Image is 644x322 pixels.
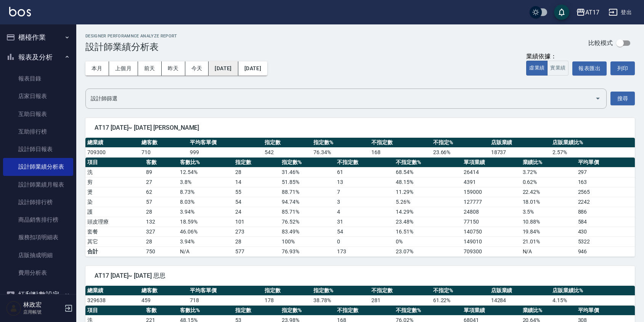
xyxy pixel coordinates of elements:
[462,237,520,246] td: 149010
[85,237,144,246] td: 其它
[280,177,335,187] td: 51.85 %
[280,246,335,256] td: 76.93%
[335,246,394,256] td: 173
[585,8,599,17] div: AT17
[335,197,394,207] td: 3
[233,306,280,316] th: 指定數
[144,246,178,256] td: 750
[85,167,144,177] td: 洗
[85,158,635,257] table: a dense table
[85,227,144,237] td: 套餐
[573,5,602,20] button: AT17
[521,227,576,237] td: 19.84 %
[394,167,462,177] td: 68.54 %
[144,197,178,207] td: 57
[521,197,576,207] td: 18.01 %
[178,246,233,256] td: N/A
[3,176,73,193] a: 設計師業績月報表
[85,286,140,296] th: 總業績
[89,92,592,105] input: 選擇設計師
[551,295,635,305] td: 4.15 %
[462,177,520,187] td: 4391
[178,207,233,217] td: 3.94 %
[526,53,569,61] div: 業績依據：
[3,87,73,105] a: 店家日報表
[576,158,635,167] th: 平均單價
[551,138,635,148] th: 店販業績比%
[178,197,233,207] td: 8.03 %
[394,217,462,227] td: 23.48 %
[85,197,144,207] td: 染
[178,158,233,167] th: 客數比%
[188,147,263,157] td: 999
[280,237,335,246] td: 100 %
[312,295,369,305] td: 38.78 %
[462,246,520,256] td: 709300
[335,227,394,237] td: 54
[369,138,431,148] th: 不指定數
[547,61,569,76] button: 實業績
[263,286,311,296] th: 指定數
[462,187,520,197] td: 159000
[521,158,576,167] th: 業績比%
[572,61,607,76] button: 報表匯出
[431,138,489,148] th: 不指定%
[521,177,576,187] td: 0.62 %
[335,177,394,187] td: 13
[233,246,280,256] td: 577
[462,158,520,167] th: 單項業績
[489,295,551,305] td: 14284
[3,264,73,282] a: 費用分析表
[394,306,462,316] th: 不指定數%
[280,187,335,197] td: 88.71 %
[394,187,462,197] td: 11.29 %
[85,138,140,148] th: 總業績
[280,306,335,316] th: 指定數%
[369,147,431,157] td: 168
[394,207,462,217] td: 14.29 %
[3,193,73,211] a: 設計師排行榜
[85,61,109,76] button: 本月
[85,34,177,39] h2: Designer Perforamnce Analyze Report
[280,197,335,207] td: 94.74 %
[280,227,335,237] td: 83.49 %
[144,177,178,187] td: 27
[233,187,280,197] td: 55
[263,147,311,157] td: 542
[335,187,394,197] td: 7
[551,147,635,157] td: 2.57 %
[144,207,178,217] td: 28
[185,61,209,76] button: 今天
[85,138,635,158] table: a dense table
[489,147,551,157] td: 18737
[85,286,635,306] table: a dense table
[551,286,635,296] th: 店販業績比%
[233,207,280,217] td: 24
[335,217,394,227] td: 31
[233,158,280,167] th: 指定數
[233,237,280,246] td: 28
[85,306,144,316] th: 項目
[3,158,73,175] a: 設計師業績分析表
[431,286,489,296] th: 不指定%
[233,227,280,237] td: 273
[462,197,520,207] td: 127777
[521,237,576,246] td: 21.01 %
[576,187,635,197] td: 2565
[178,227,233,237] td: 46.06 %
[85,177,144,187] td: 剪
[576,246,635,256] td: 946
[526,61,548,76] button: 虛業績
[178,306,233,316] th: 客數比%
[489,138,551,148] th: 店販業績
[140,138,188,148] th: 總客數
[6,301,21,316] img: Person
[576,207,635,217] td: 886
[178,237,233,246] td: 3.94 %
[9,7,31,16] img: Logo
[576,227,635,237] td: 430
[312,147,369,157] td: 76.34 %
[335,237,394,246] td: 0
[263,138,311,148] th: 指定數
[521,246,576,256] td: N/A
